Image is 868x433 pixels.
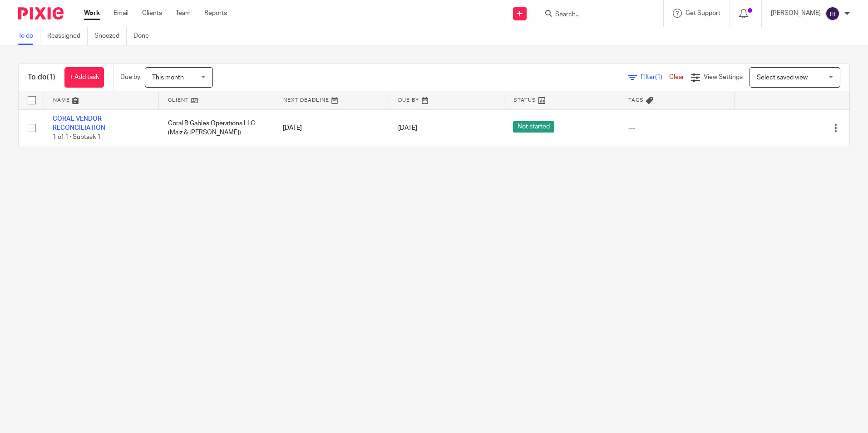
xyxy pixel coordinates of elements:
[133,27,156,45] a: Done
[628,98,644,103] span: Tags
[704,74,743,80] span: View Settings
[53,116,105,131] a: CORAL VENDOR RECONCILIATION
[825,6,840,21] img: svg%3E
[28,73,55,82] h1: To do
[176,9,191,18] a: Team
[53,134,101,140] span: 1 of 1 · Subtask 1
[628,123,725,133] div: ---
[655,74,662,80] span: (1)
[47,74,55,81] span: (1)
[513,121,554,133] span: Not started
[142,9,162,18] a: Clients
[204,9,227,18] a: Reports
[757,74,808,81] span: Select saved view
[398,125,417,131] span: [DATE]
[641,74,669,80] span: Filter
[669,74,684,80] a: Clear
[94,27,127,45] a: Snoozed
[64,67,104,88] a: + Add task
[771,9,821,18] p: [PERSON_NAME]
[18,27,40,45] a: To do
[159,109,274,147] td: Coral R Gables Operations LLC (Maiz & [PERSON_NAME])
[120,73,140,82] p: Due by
[18,7,64,20] img: Pixie
[152,74,184,81] span: This month
[554,11,636,19] input: Search
[47,27,88,45] a: Reassigned
[274,109,389,147] td: [DATE]
[686,10,720,16] span: Get Support
[84,9,100,18] a: Work
[113,9,128,18] a: Email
